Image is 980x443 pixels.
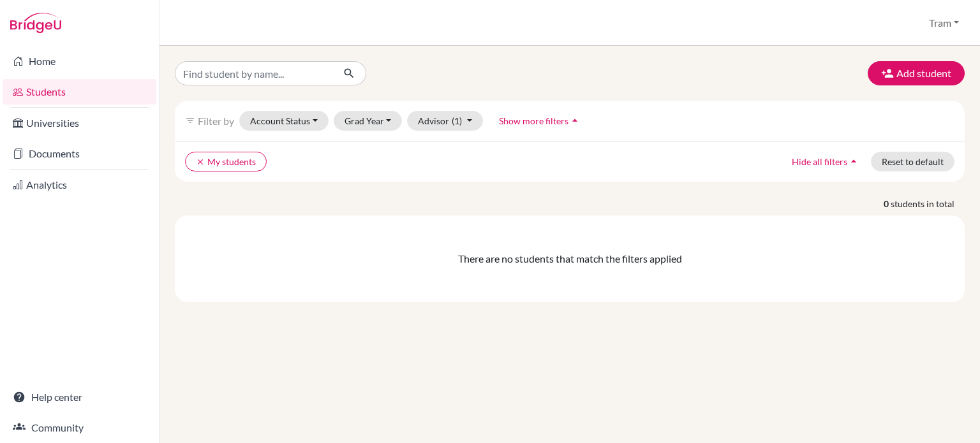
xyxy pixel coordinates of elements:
a: Analytics [3,172,156,198]
button: Show more filtersarrow_drop_up [488,111,592,131]
button: Grad Year [334,111,403,131]
i: arrow_drop_up [847,155,860,168]
i: clear [196,157,205,166]
div: There are no students that match the filters applied [185,251,954,266]
i: filter_list [185,115,195,126]
button: Advisor(1) [407,111,483,131]
img: Bridge-U [10,13,61,33]
a: Documents [3,141,156,166]
button: Tram [923,11,965,35]
button: Reset to default [871,152,954,171]
button: Hide all filtersarrow_drop_up [781,152,871,171]
input: Find student by name... [175,61,333,85]
a: Universities [3,110,156,136]
span: students in total [891,197,965,210]
button: Account Status [239,111,329,131]
a: Home [3,48,156,74]
span: Filter by [198,115,234,127]
a: Students [3,79,156,105]
button: Add student [868,61,965,85]
span: Hide all filters [792,156,847,167]
i: arrow_drop_up [568,114,581,127]
span: (1) [452,115,462,126]
button: clearMy students [185,152,267,171]
a: Help center [3,384,156,410]
strong: 0 [884,197,891,210]
span: Show more filters [499,115,568,126]
a: Community [3,415,156,440]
